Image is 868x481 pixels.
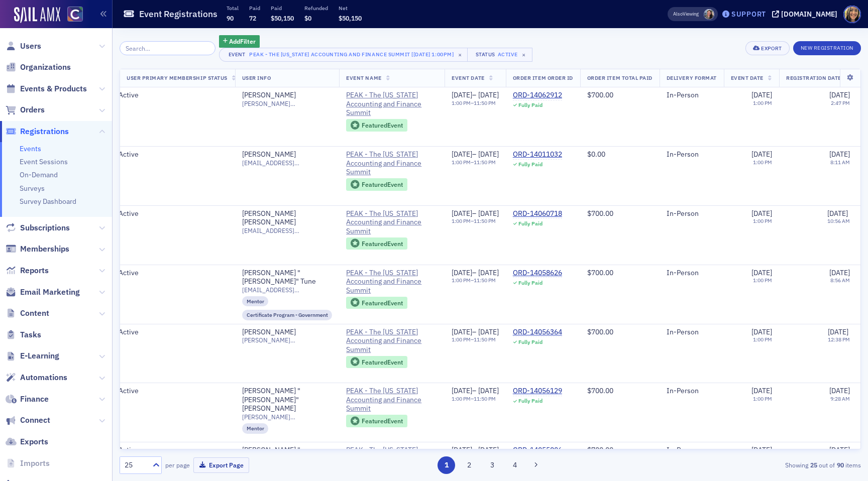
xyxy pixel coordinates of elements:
span: E-Learning [20,350,59,362]
time: 1:00 PM [452,99,471,106]
span: [DATE] [452,90,472,99]
div: ORD-14058626 [513,269,562,278]
img: SailAMX [14,7,60,23]
span: Events & Products [20,83,87,94]
span: × [519,50,528,59]
div: Certificate Program - Government [242,310,333,320]
span: [DATE] [452,386,472,395]
span: Orders [20,104,45,115]
a: New Registration [793,43,861,52]
time: 1:00 PM [753,277,772,284]
time: 1:00 PM [452,336,471,343]
span: $700.00 [587,90,613,99]
span: [PERSON_NAME][EMAIL_ADDRESS][PERSON_NAME][DOMAIN_NAME] [242,100,333,107]
div: Featured Event [362,182,403,187]
div: [PERSON_NAME] [PERSON_NAME] [242,209,333,227]
span: [DATE] [751,90,772,99]
a: Content [6,308,49,319]
button: 3 [483,456,501,474]
span: $700.00 [587,386,613,395]
span: [DATE] [829,268,850,277]
time: 1:00 PM [452,395,471,402]
a: PEAK - The [US_STATE] Accounting and Finance Summit [346,209,438,236]
span: Reports [20,265,49,276]
div: In-Person [667,91,717,100]
div: – [452,209,499,218]
span: Automations [20,372,67,383]
div: Featured Event [362,241,403,247]
span: [EMAIL_ADDRESS][DOMAIN_NAME] [242,286,333,294]
div: Featured Event [346,415,407,427]
a: Organizations [6,62,71,73]
span: [DATE] [829,445,850,454]
div: Active [119,150,228,159]
a: ORD-14060718 [513,209,562,218]
div: Active [119,269,228,278]
div: In-Person [667,150,717,159]
a: Memberships [6,244,69,255]
time: 12:38 PM [828,336,850,343]
span: $0 [304,14,311,22]
span: [DATE] [751,209,772,218]
a: [PERSON_NAME] "[PERSON_NAME]" [PERSON_NAME] [242,446,333,472]
div: Also [673,11,683,17]
a: [PERSON_NAME] [242,328,296,337]
span: $50,150 [271,14,294,22]
div: – [452,91,499,100]
span: Order Item Order ID [513,74,573,81]
time: 11:50 PM [474,159,496,166]
button: [DOMAIN_NAME] [772,11,841,18]
a: On-Demand [20,170,58,179]
div: Support [731,10,766,19]
div: Fully Paid [518,398,542,404]
span: [DATE] [452,445,472,454]
span: Exports [20,436,48,447]
span: Memberships [20,244,69,255]
div: Showing out of items [621,460,861,469]
span: $700.00 [587,327,613,336]
span: $700.00 [587,445,613,454]
div: Featured Event [362,300,403,306]
button: AddFilter [219,35,260,48]
time: 8:56 AM [830,277,850,284]
span: PEAK - The Colorado Accounting and Finance Summit [346,150,438,177]
p: Paid [271,5,294,12]
div: Active [119,209,228,218]
span: 90 [227,14,234,22]
button: EventPEAK - The [US_STATE] Accounting and Finance Summit [[DATE] 1:00pm]× [219,48,469,62]
time: 11:50 PM [474,217,496,224]
time: 10:56 AM [827,217,850,224]
a: PEAK - The [US_STATE] Accounting and Finance Summit [346,446,438,472]
a: PEAK - The [US_STATE] Accounting and Finance Summit [346,387,438,413]
a: E-Learning [6,350,59,362]
span: [DATE] [478,209,499,218]
time: 1:00 PM [452,159,471,166]
a: Tasks [6,329,41,340]
label: per page [165,460,190,469]
p: Total [227,5,239,12]
span: Registration Date [786,74,841,81]
span: [DATE] [829,90,850,99]
div: Fully Paid [518,102,542,108]
p: Paid [249,5,260,12]
div: – [452,446,499,455]
span: [DATE] [452,268,472,277]
span: Subscriptions [20,222,70,233]
span: [DATE] [478,150,499,159]
div: – [452,100,499,106]
div: 25 [125,460,147,470]
span: $0.00 [587,150,605,159]
a: PEAK - The [US_STATE] Accounting and Finance Summit [346,269,438,295]
time: 11:50 PM [474,336,496,343]
div: [PERSON_NAME] "[PERSON_NAME]" [PERSON_NAME] [242,387,333,413]
span: Tasks [20,329,41,340]
span: [DATE] [751,268,772,277]
span: Add Filter [229,37,256,46]
button: Export [745,41,789,55]
span: Connect [20,415,50,426]
div: ORD-14056129 [513,387,562,396]
span: [DATE] [478,90,499,99]
div: Status [475,51,496,58]
div: [DOMAIN_NAME] [781,10,837,19]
